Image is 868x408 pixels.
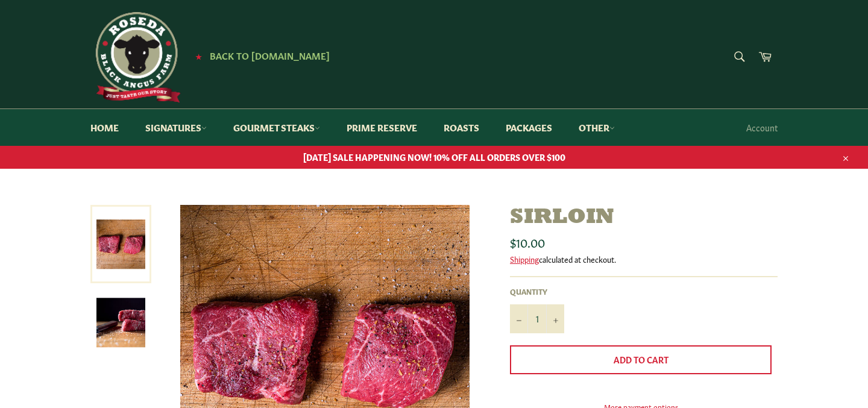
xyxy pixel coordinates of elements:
[567,109,627,146] a: Other
[210,49,330,61] span: Back to [DOMAIN_NAME]
[432,109,491,146] a: Roasts
[96,298,145,347] img: Sirloin
[546,304,564,333] button: Increase item quantity by one
[740,110,784,145] a: Account
[335,109,429,146] a: Prime Reserve
[510,304,528,333] button: Reduce item quantity by one
[510,254,778,265] div: calculated at checkout.
[189,51,330,61] a: ★ Back to [DOMAIN_NAME]
[510,345,772,374] button: Add to Cart
[510,233,545,250] span: $10.00
[195,51,202,61] span: ★
[221,109,332,146] a: Gourmet Steaks
[78,109,131,146] a: Home
[494,109,564,146] a: Packages
[510,286,564,297] label: Quantity
[90,12,181,102] img: Roseda Beef
[510,253,539,265] a: Shipping
[510,205,778,231] h1: Sirloin
[614,353,668,365] span: Add to Cart
[133,109,219,146] a: Signatures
